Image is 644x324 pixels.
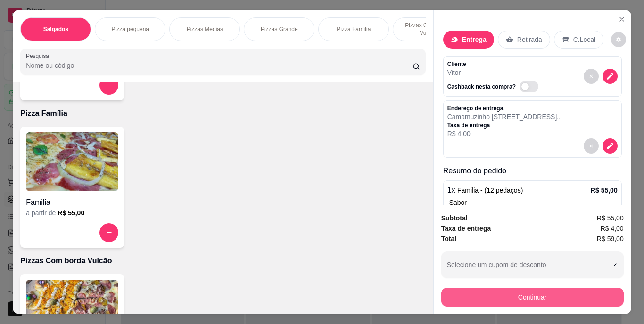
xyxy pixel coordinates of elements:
button: increase-product-quantity [99,223,118,242]
h6: R$ 55,00 [58,208,84,218]
label: Pesquisa [26,52,52,60]
span: Familia - (12 pedaços) [457,186,523,194]
label: Automatic updates [520,81,542,92]
p: R$ 4,00 [447,129,561,138]
p: Cliente [447,60,542,68]
button: decrease-product-quantity [584,138,599,154]
p: Taxa de entrega [447,121,561,129]
p: Camamuzinho [STREET_ADDRESS] , , [447,112,561,121]
img: product-image [26,132,118,191]
button: decrease-product-quantity [603,138,618,154]
p: Retirada [517,35,542,44]
div: a partir de [26,208,118,218]
div: Sabor [449,198,618,207]
p: C.Local [573,35,595,44]
p: Pizzas Medias [187,25,223,33]
strong: Subtotal [441,214,468,222]
p: Pizza pequena [112,25,149,33]
button: decrease-product-quantity [603,69,618,84]
button: decrease-product-quantity [611,32,626,47]
p: Vitor - [447,68,542,77]
p: Cashback nesta compra? [447,83,516,90]
p: Resumo do pedido [443,165,622,177]
p: Pizzas Grande [261,25,298,33]
p: Pizza Família [20,108,425,119]
p: R$ 55,00 [591,186,618,195]
p: Pizzas Com borda Vulcão [401,22,455,37]
p: Pizzas Com borda Vulcão [20,255,425,267]
p: Pizza Família [337,25,371,33]
h4: Familia [26,197,118,208]
span: R$ 55,00 [597,213,624,223]
button: Close [614,12,629,27]
input: Pesquisa [26,61,413,70]
strong: Taxa de entrega [441,225,491,232]
button: Selecione um cupom de desconto [441,251,624,278]
strong: Total [441,235,456,243]
span: R$ 4,00 [601,223,624,234]
button: increase-product-quantity [99,76,118,95]
p: Entrega [462,35,487,44]
button: Continuar [441,288,624,307]
p: Salgados [43,25,68,33]
p: Endereço de entrega [447,105,561,112]
span: R$ 59,00 [597,234,624,244]
button: decrease-product-quantity [584,69,599,84]
p: 1 x [447,185,523,196]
